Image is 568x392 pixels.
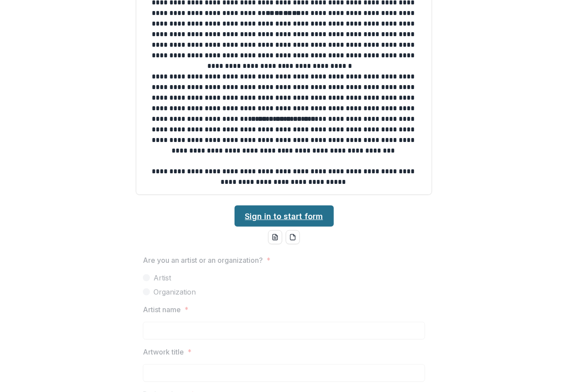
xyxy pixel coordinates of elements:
[286,230,300,244] button: pdf-download
[153,287,196,297] span: Organization
[143,255,263,265] p: Are you an artist or an organization?
[235,205,334,227] a: Sign in to start form
[143,304,181,315] p: Artist name
[153,273,171,283] span: Artist
[268,230,282,244] button: word-download
[143,347,184,357] p: Artwork title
